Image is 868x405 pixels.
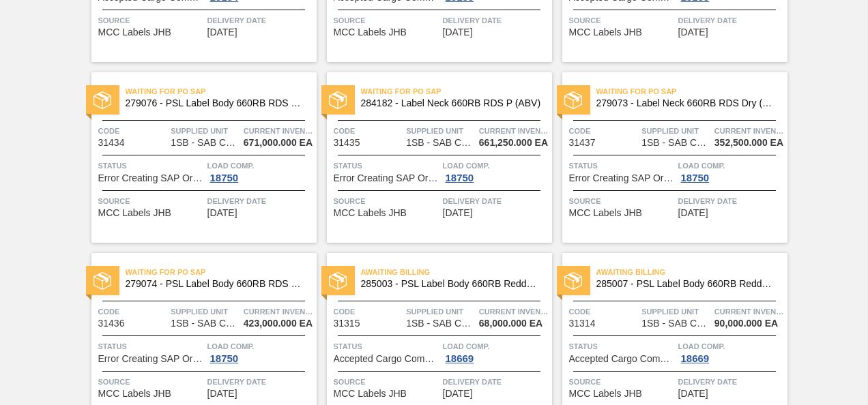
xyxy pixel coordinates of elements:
span: Status [98,159,204,172]
div: 18750 [678,172,712,183]
span: Supplied Unit [406,124,476,138]
span: 1SB - SAB Chamdor Brewery [641,138,710,148]
span: Source [569,194,675,208]
span: 1SB - SAB Chamdor Brewery [171,318,239,329]
span: Status [569,340,675,353]
span: Error Creating SAP Order [98,354,204,364]
span: 279073 - Label Neck 660RB RDS Dry (Blast) [596,98,777,108]
span: MCC Labels JHB [98,389,171,399]
span: 279076 - PSL Label Body 660RB RDS Org (Blast) [126,98,306,108]
span: Current inventory [714,305,784,318]
span: MCC Labels JHB [334,27,407,37]
img: status [329,272,347,290]
span: MCC Labels JHB [569,389,642,399]
div: 18750 [443,172,477,183]
span: 09/18/2025 [207,389,237,399]
a: Load Comp.18750 [443,159,549,183]
span: Code [334,305,403,318]
span: 08/15/2025 [678,27,708,37]
span: Delivery Date [207,375,313,389]
div: 18669 [678,353,712,364]
a: Load Comp.18750 [678,159,784,183]
span: Waiting for PO SAP [126,85,317,98]
a: Load Comp.18750 [207,159,313,183]
span: Accepted Cargo Composition [569,354,675,364]
span: MCC Labels JHB [334,389,407,399]
span: Supplied Unit [171,124,240,138]
span: 09/19/2025 [678,389,708,399]
span: Waiting for PO SAP [596,85,787,98]
span: Source [334,194,439,208]
span: Delivery Date [678,14,784,27]
span: 68,000.000 EA [479,318,542,329]
span: Supplied Unit [641,124,711,138]
span: Source [569,375,675,389]
span: 1SB - SAB Chamdor Brewery [641,318,710,329]
span: Load Comp. [443,159,549,172]
span: 423,000.000 EA [244,318,313,329]
span: 671,000.000 EA [244,138,313,148]
span: 31435 [334,138,360,148]
span: Waiting for PO SAP [361,85,552,98]
span: Code [334,124,403,138]
a: statusWaiting for PO SAP279073 - Label Neck 660RB RDS Dry (Blast)Code31437Supplied Unit1SB - SAB ... [552,72,787,243]
span: Source [98,375,204,389]
span: 09/18/2025 [443,208,473,218]
span: Delivery Date [678,375,784,389]
span: Error Creating SAP Order [569,173,675,183]
span: 90,000.000 EA [714,318,778,329]
span: Current inventory [244,305,313,318]
span: 08/15/2025 [443,27,473,37]
span: Supplied Unit [406,305,476,318]
span: Delivery Date [207,14,313,27]
span: MCC Labels JHB [569,27,642,37]
span: Delivery Date [443,194,549,208]
span: 1SB - SAB Chamdor Brewery [406,138,474,148]
span: 285007 - PSL Label Body 660RB Redds MXD Vodk&Guar [596,279,777,289]
span: Accepted Cargo Composition [334,354,439,364]
a: statusWaiting for PO SAP279076 - PSL Label Body 660RB RDS Org (Blast)Code31434Supplied Unit1SB - ... [81,72,317,243]
span: 31434 [98,138,125,148]
span: Status [569,159,675,172]
span: Supplied Unit [171,305,240,318]
img: status [564,272,582,290]
a: Load Comp.18669 [678,340,784,364]
span: Load Comp. [678,159,784,172]
span: Code [98,124,168,138]
span: 285003 - PSL Label Body 660RB Redds MXD Vodk&Pine [361,279,541,289]
span: 661,250.000 EA [479,138,548,148]
span: 31436 [98,318,125,329]
div: 18750 [207,172,242,183]
div: 18750 [207,353,242,364]
span: Error Creating SAP Order [98,173,204,183]
img: status [93,272,111,290]
span: Waiting for PO SAP [126,265,317,279]
span: Load Comp. [678,340,784,353]
span: Load Comp. [207,340,313,353]
span: Delivery Date [207,194,313,208]
span: Status [98,340,204,353]
span: Error Creating SAP Order [334,173,439,183]
span: Load Comp. [207,159,313,172]
span: MCC Labels JHB [569,208,642,218]
img: status [564,91,582,109]
span: Delivery Date [443,375,549,389]
span: 09/17/2025 [207,208,237,218]
span: 352,500.000 EA [714,138,783,148]
img: status [329,91,347,109]
span: Source [334,375,439,389]
span: 1SB - SAB Chamdor Brewery [171,138,239,148]
span: 31437 [569,138,596,148]
span: Status [334,340,439,353]
span: MCC Labels JHB [98,208,171,218]
span: Code [569,124,639,138]
span: Awaiting Billing [596,265,787,279]
span: 1SB - SAB Chamdor Brewery [406,318,474,329]
span: 09/19/2025 [443,389,473,399]
span: Status [334,159,439,172]
span: 09/18/2025 [678,208,708,218]
a: Load Comp.18750 [207,340,313,364]
span: Code [98,305,168,318]
span: 284182 - Label Neck 660RB RDS P (ABV) [361,98,541,108]
span: Delivery Date [443,14,549,27]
